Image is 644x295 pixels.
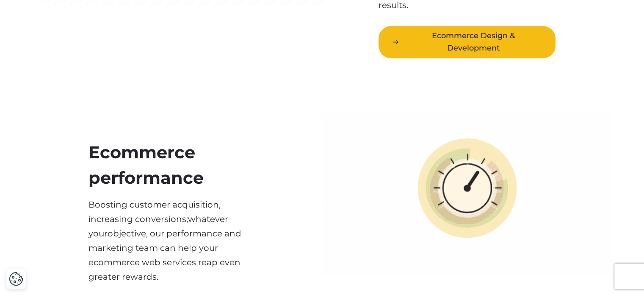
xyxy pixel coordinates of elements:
[88,140,265,191] h2: Ecommerce performance
[379,26,556,59] a: Ecommerce Design & Development
[322,112,612,276] img: ecommerce-performance-icon
[108,228,146,239] span: objective
[9,272,23,286] img: Revisit consent button
[88,199,221,224] span: Boosting customer acquisition, increasing conversions
[186,214,188,224] span: ;
[9,272,23,286] button: Cookie Settings
[88,228,241,282] span: , our performance and marketing team can help your ecommerce web services reap even greater rewards.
